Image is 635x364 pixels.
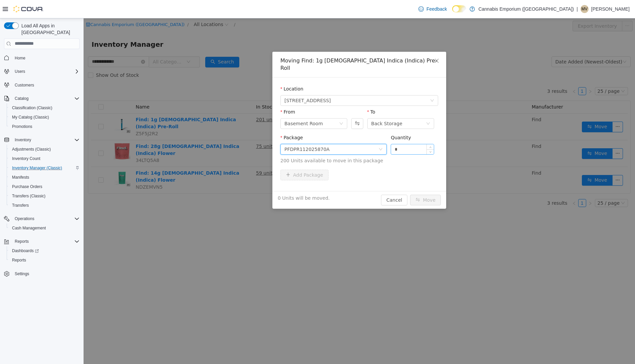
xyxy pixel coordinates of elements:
[197,139,355,146] span: 200 Units available to move in this package
[1,53,82,63] button: Home
[307,126,350,136] input: Quantity
[201,77,247,87] span: 2460 Williamsbridge Rd
[7,173,82,182] button: Manifests
[12,184,42,189] span: Purchase Orders
[478,5,574,13] p: Cannabis Emporium ([GEOGRAPHIC_DATA])
[9,164,80,172] span: Inventory Manager (Classic)
[13,6,43,12] img: Cova
[7,122,82,131] button: Promotions
[1,80,82,90] button: Customers
[15,216,34,221] span: Operations
[12,237,80,245] span: Reports
[7,103,82,113] button: Classification (Classic)
[12,225,46,231] span: Cash Management
[9,113,52,121] a: My Catalog (Classic)
[12,156,40,161] span: Inventory Count
[201,100,239,110] div: Basement Room
[284,91,292,96] label: To
[15,69,25,74] span: Users
[201,126,246,136] div: PFDPR112025870A
[9,256,29,264] a: Reports
[12,124,32,129] span: Promotions
[268,100,279,111] button: Swap
[9,192,48,200] a: Transfers (Classic)
[343,103,347,108] i: icon: down
[9,155,43,163] a: Inventory Count
[12,270,32,278] a: Settings
[9,155,80,163] span: Inventory Count
[1,135,82,145] button: Inventory
[12,81,80,89] span: Customers
[4,50,80,296] nav: Complex example
[15,55,25,61] span: Home
[9,183,80,191] span: Purchase Orders
[9,173,32,181] a: Manifests
[12,67,28,75] button: Users
[343,131,350,136] span: Decrease Value
[12,215,80,223] span: Operations
[12,136,80,144] span: Inventory
[582,5,588,13] span: MV
[15,96,28,101] span: Catalog
[9,113,80,121] span: My Catalog (Classic)
[343,126,350,131] span: Increase Value
[197,91,212,96] label: From
[9,201,80,209] span: Transfers
[416,2,450,16] a: Feedback
[12,54,28,62] a: Home
[346,133,348,135] i: icon: down
[7,163,82,173] button: Inventory Manager (Classic)
[7,191,82,201] button: Transfers (Classic)
[9,183,45,191] a: Purchase Orders
[9,247,80,255] span: Dashboards
[12,54,80,62] span: Home
[9,173,80,181] span: Manifests
[9,164,65,172] a: Inventory Manager (Classic)
[9,247,41,255] a: Dashboards
[12,147,51,152] span: Adjustments (Classic)
[346,128,348,130] i: icon: up
[12,136,34,144] button: Inventory
[347,80,351,85] i: icon: down
[581,5,589,13] div: Michael Valentin
[12,81,37,89] a: Customers
[7,201,82,210] button: Transfers
[295,129,299,134] i: icon: down
[12,175,29,180] span: Manifests
[12,237,31,245] button: Reports
[7,255,82,265] button: Reports
[19,22,80,36] span: Load All Apps in [GEOGRAPHIC_DATA]
[344,33,363,52] button: Close
[12,165,62,171] span: Inventory Manager (Classic)
[12,193,45,199] span: Transfers (Classic)
[577,5,578,13] p: |
[9,123,35,131] a: Promotions
[12,248,39,253] span: Dashboards
[1,269,82,279] button: Settings
[7,154,82,163] button: Inventory Count
[15,239,29,244] span: Reports
[12,269,80,278] span: Settings
[15,82,34,88] span: Customers
[9,224,80,232] span: Cash Management
[1,214,82,223] button: Operations
[1,67,82,76] button: Users
[9,201,31,209] a: Transfers
[197,117,219,122] label: Package
[426,6,447,12] span: Feedback
[1,94,82,103] button: Catalog
[12,115,49,120] span: My Catalog (Classic)
[197,151,245,162] button: icon: plusAdd Package
[327,176,357,187] button: icon: swapMove
[7,246,82,255] a: Dashboards
[7,113,82,122] button: My Catalog (Classic)
[351,40,356,45] i: icon: close
[288,100,319,110] div: Back Storage
[12,95,80,103] span: Catalog
[12,95,31,103] button: Catalog
[197,68,220,73] label: Location
[15,137,31,143] span: Inventory
[9,123,80,131] span: Promotions
[307,117,328,122] label: Quantity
